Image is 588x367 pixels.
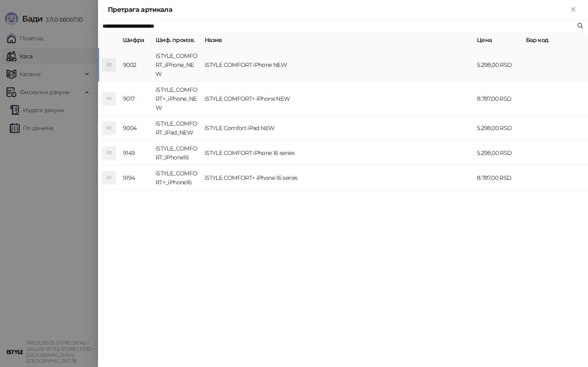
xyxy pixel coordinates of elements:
[201,141,474,166] td: iSTYLE COMFORT iPhone 16 series
[474,32,523,48] th: Цена
[523,32,588,48] th: Бар код
[152,32,201,48] th: Шиф. произв.
[201,48,474,82] td: iSTYLE COMFORT iPhone NEW
[201,116,474,141] td: iSTYLE Comfort iPad NEW
[120,48,152,82] td: 9002
[120,166,152,190] td: 9194
[474,82,523,116] td: 8.787,00 RSD
[102,146,116,159] div: ICI
[102,122,116,135] div: ICI
[120,141,152,166] td: 9149
[474,48,523,82] td: 5.298,00 RSD
[102,92,116,105] div: ICI
[152,48,201,82] td: iSTYLE_COMFORT_iPhone_NEW
[152,141,201,166] td: iSTYLE_COMFORT_iPhone16
[120,116,152,141] td: 9004
[102,171,116,184] div: ICI
[108,5,568,15] div: Претрага артикала
[474,166,523,190] td: 8.787,00 RSD
[152,116,201,141] td: iSTYLE_COMFORT_iPad_NEW
[201,32,474,48] th: Назив
[120,32,152,48] th: Шифра
[568,5,578,15] button: Close
[201,82,474,116] td: iSTYLE COMFORT+ iPhone NEW
[120,82,152,116] td: 9017
[474,141,523,166] td: 5.298,00 RSD
[152,166,201,190] td: iSTYLE_COMFORT+_iPhone16
[102,58,116,71] div: ICI
[152,82,201,116] td: iSTYLE_COMFORT+_iPhone_NEW
[201,166,474,190] td: iSTYLE COMFORT+ iPhone 16 series
[474,116,523,141] td: 5.298,00 RSD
